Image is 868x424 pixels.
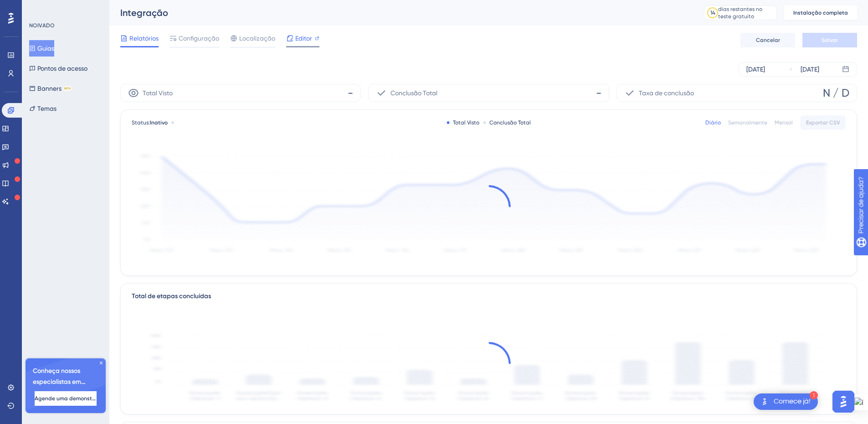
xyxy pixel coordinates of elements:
[718,6,762,20] font: dias restantes no teste gratuito
[705,119,721,126] font: Diário
[132,119,150,126] font: Status:
[143,89,173,97] font: Total Visto
[390,89,437,97] font: Conclusão Total
[29,100,56,117] button: Temas
[800,115,846,130] button: Exportar CSV
[33,367,86,397] font: Conheça nossos especialistas em integração 🎧
[37,65,87,72] font: Pontos de acesso
[21,4,78,11] font: Precisar de ajuda?
[830,388,857,415] iframe: Iniciador do Assistente de IA do UserGuiding
[784,5,857,20] button: Instalação completa
[37,105,56,112] font: Temas
[823,87,849,99] font: N / D
[639,89,694,97] font: Taxa de conclusão
[774,398,811,405] font: Comece já!
[29,80,72,97] button: BannersBETA
[37,45,54,52] font: Guias
[35,395,108,402] font: Agende uma demonstração
[775,119,793,126] font: Mensal
[728,119,767,126] font: Semanalmente
[754,393,818,410] div: Abra a lista de verificação Comece!, módulos restantes: 1
[29,60,87,77] button: Pontos de acesso
[132,292,211,300] font: Total de etapas concluídas
[710,10,715,16] font: 14
[179,35,219,42] font: Configuração
[150,119,168,126] font: Inativo
[348,87,353,99] font: -
[812,393,815,398] font: 1
[35,391,97,406] button: Agende uma demonstração
[746,66,765,73] font: [DATE]
[740,33,795,47] button: Cancelar
[802,33,857,47] button: Salvar
[64,87,71,90] font: BETA
[806,119,840,126] font: Exportar CSV
[756,37,780,43] font: Cancelar
[489,119,531,126] font: Conclusão Total
[759,396,770,407] img: imagem-do-lançador-texto-alternativo
[295,35,312,42] font: Editor
[596,87,601,99] font: -
[29,22,55,29] font: NOIVADO
[822,37,838,43] font: Salvar
[801,66,819,73] font: [DATE]
[453,119,479,126] font: Total Visto
[129,35,159,42] font: Relatórios
[29,40,54,57] button: Guias
[120,7,168,18] font: Integração
[793,10,848,16] font: Instalação completa
[37,85,62,92] font: Banners
[239,35,275,42] font: Localização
